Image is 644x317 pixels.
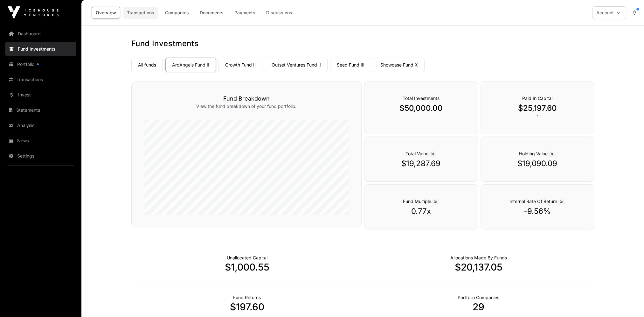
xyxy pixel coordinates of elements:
p: $25,197.60 [494,103,581,113]
p: Cash not yet allocated [227,255,267,261]
a: Fund Investments [5,42,76,56]
a: Seed Fund III [330,58,371,72]
p: Realised Returns from Funds [233,294,261,301]
h3: Fund Breakdown [144,94,349,103]
a: Dashboard [5,27,76,41]
span: Total Value [405,151,436,156]
p: $19,287.69 [377,158,465,169]
p: View the fund breakdown of your fund portfolio. [144,103,349,109]
p: $197.60 [131,301,363,313]
p: $1,000.55 [131,261,363,273]
p: 29 [363,301,594,313]
a: Documents [196,7,228,19]
img: Icehouse Ventures Logo [8,6,59,19]
a: Portfolio [5,57,76,71]
button: Account [592,6,626,19]
p: -9.56% [494,206,581,216]
p: Number of Companies Deployed Into [458,294,499,301]
span: Paid In Capital [522,95,552,101]
p: Capital Deployed Into Companies [450,255,507,261]
a: Statements [5,103,76,117]
a: Showcase Fund X [374,58,425,72]
a: Transactions [123,7,158,19]
a: News [5,134,76,148]
a: ArcAngels Fund II [165,58,216,72]
a: Growth Fund II [218,58,262,72]
a: Settings [5,149,76,163]
span: Total Investments [403,95,440,101]
p: 0.77x [377,206,465,216]
a: Payments [230,7,260,19]
p: $19,090.09 [494,158,581,169]
a: Transactions [5,73,76,87]
a: Overview [92,7,120,19]
p: $20,137.05 [363,261,594,273]
span: Fund Multiple [403,199,439,204]
span: Internal Rate Of Return [509,199,565,204]
a: Analysis [5,118,76,132]
a: Companies [161,7,193,19]
iframe: Chat Widget [612,286,644,317]
div: ` [481,81,594,134]
a: Outset Ventures Fund II [265,58,328,72]
a: All funds [131,58,163,72]
a: Discussions [262,7,296,19]
h1: Fund Investments [131,39,594,49]
p: $50,000.00 [377,103,465,113]
span: Holding Value [519,151,556,156]
a: Invest [5,88,76,102]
